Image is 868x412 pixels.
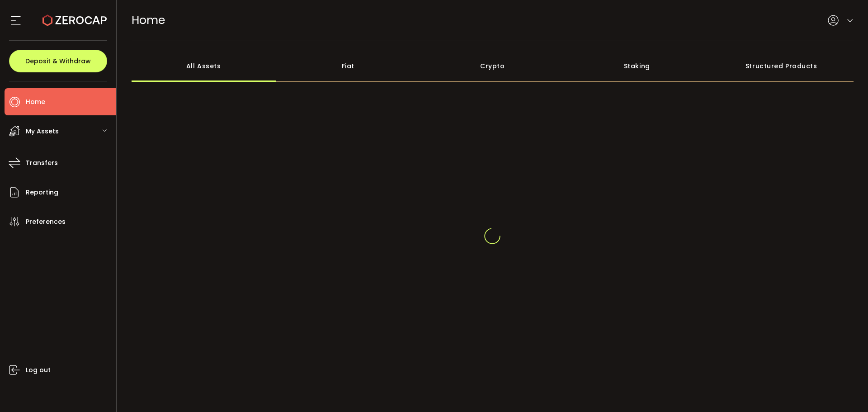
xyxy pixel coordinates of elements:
[26,95,45,109] span: Home
[26,186,58,199] span: Reporting
[132,50,276,82] div: All Assets
[26,364,51,377] span: Log out
[276,50,420,82] div: Fiat
[25,58,91,64] span: Deposit & Withdraw
[26,125,59,138] span: My Assets
[420,50,565,82] div: Crypto
[132,12,165,28] span: Home
[709,50,854,82] div: Structured Products
[9,50,107,72] button: Deposit & Withdraw
[26,215,66,228] span: Preferences
[26,156,58,170] span: Transfers
[565,50,709,82] div: Staking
